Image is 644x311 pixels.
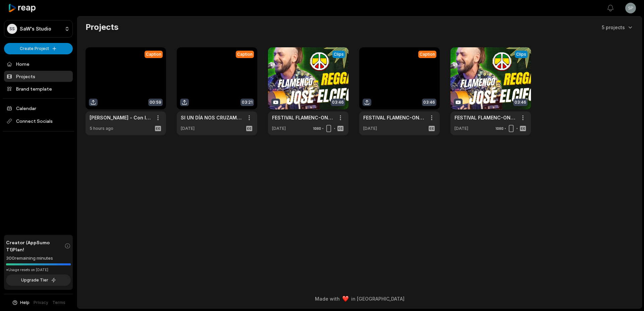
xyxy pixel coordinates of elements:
[20,300,30,306] span: Help
[86,22,118,33] h2: Projects
[454,114,516,121] a: FESTIVAL FLAMENC-ON [PERSON_NAME] ( REGGAE )
[6,255,71,262] div: 300 remaining minutes
[12,300,30,306] button: Help
[4,71,73,82] a: Projects
[602,24,634,31] button: 5 projects
[4,103,73,114] a: Calendar
[4,58,73,69] a: Home
[342,296,348,302] img: heart emoji
[6,239,64,253] span: Creator (AppSumo T1) Plan!
[4,115,73,127] span: Connect Socials
[90,114,151,121] a: [PERSON_NAME] - Con las Cartas en la Mesa ([PERSON_NAME] de popy_pompeatro)
[4,83,73,94] a: Brand template
[34,300,48,306] a: Privacy
[363,114,425,121] a: FESTIVAL FLAMENC-ON [PERSON_NAME] (REGGAE)
[272,114,334,121] a: FESTIVAL FLAMENC-ON [PERSON_NAME] ( REGGAE )
[52,300,65,306] a: Terms
[6,274,71,286] button: Upgrade Tier
[181,114,243,121] a: SI UN DÍA NOS CRUZAMOS POR [GEOGRAPHIC_DATA]
[20,26,51,32] p: SaW's Studio
[4,43,73,54] button: Create Project
[84,295,636,302] div: Made with in [GEOGRAPHIC_DATA]
[6,267,71,272] div: *Usage resets on [DATE]
[7,24,17,34] div: SS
